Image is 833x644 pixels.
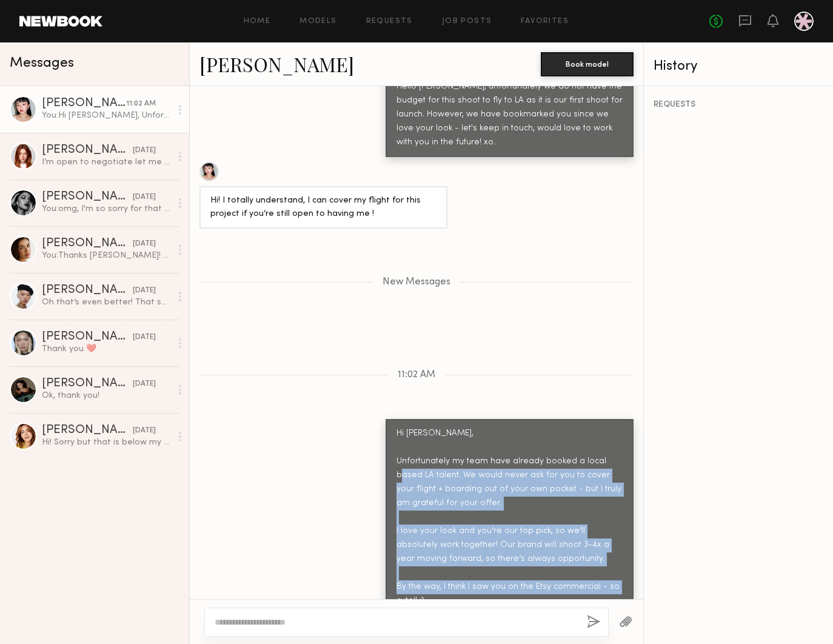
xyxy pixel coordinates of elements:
[42,297,171,308] div: Oh that’s even better! That sounds great! [EMAIL_ADDRESS][DOMAIN_NAME] 7605534916 Sizes: 32-24-33...
[42,144,133,156] div: [PERSON_NAME]
[133,285,156,297] div: [DATE]
[244,18,271,25] a: Home
[133,425,156,437] div: [DATE]
[133,332,156,343] div: [DATE]
[42,191,133,203] div: [PERSON_NAME]
[42,390,171,401] div: Ok, thank you!
[398,370,435,380] span: 11:02 AM
[42,343,171,355] div: Thank you ❤️
[654,101,823,109] div: REQUESTS
[126,98,156,110] div: 11:02 AM
[42,284,133,297] div: [PERSON_NAME]
[396,80,623,150] div: Hello [PERSON_NAME], unfortunately we do not have the budget for this shoot to fly to LA as it is...
[42,203,171,215] div: You: omg, I'm so sorry for that error, let me edit it :)
[521,18,569,25] a: Favorites
[42,378,133,390] div: [PERSON_NAME]
[133,378,156,390] div: [DATE]
[42,238,133,250] div: [PERSON_NAME]
[199,51,354,77] a: [PERSON_NAME]
[654,59,823,73] div: History
[42,156,171,168] div: I’m open to negotiate let me know :)
[10,56,74,70] span: Messages
[133,145,156,156] div: [DATE]
[42,250,171,261] div: You: Thanks [PERSON_NAME]! We will definitely reach out for the next shoot :) We would love to wo...
[366,18,413,25] a: Requests
[210,194,437,222] div: Hi! I totally understand, I can cover my flight for this project if you’re still open to having me !
[133,192,156,203] div: [DATE]
[42,98,126,110] div: [PERSON_NAME]
[42,110,171,121] div: You: Hi [PERSON_NAME], Unfortunately my team have already booked a local based LA talent. We woul...
[42,437,171,448] div: Hi! Sorry but that is below my rate.
[42,331,133,343] div: [PERSON_NAME]
[299,18,336,25] a: Models
[42,424,133,437] div: [PERSON_NAME]
[541,58,634,69] a: Book model
[133,238,156,250] div: [DATE]
[541,52,634,76] button: Book model
[383,277,450,287] span: New Messages
[442,18,492,25] a: Job Posts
